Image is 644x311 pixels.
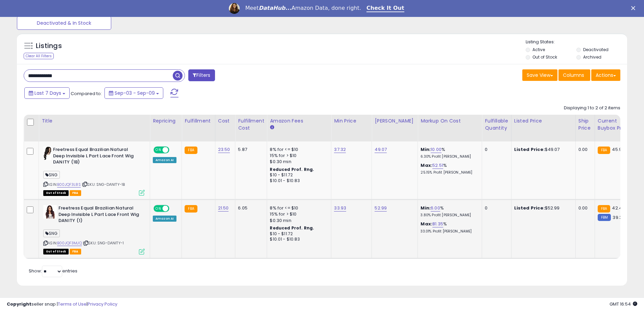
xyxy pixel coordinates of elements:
b: Min: [421,205,431,211]
th: The percentage added to the cost of goods (COGS) that forms the calculator for Min & Max prices. [418,115,482,141]
span: Sep-03 - Sep-09 [115,90,155,96]
span: ON [154,206,163,212]
a: Terms of Use [58,301,87,307]
b: Freetress Equal Brazilian Natural Deep Invisible L Part Lace Front Wig DANITY (1B) [53,147,135,167]
a: 37.32 [334,146,346,153]
div: $0.30 min [270,218,326,224]
div: Meet Amazon Data, done right. [245,5,361,12]
span: Show: entries [29,268,77,274]
a: 6.00 [431,205,440,212]
span: SNG [43,229,60,237]
span: FBA [70,190,81,196]
span: 39.39 [613,214,625,221]
a: 33.93 [334,205,346,212]
img: 510jsEMXMcL._SL40_.jpg [43,205,57,219]
button: Columns [558,69,590,81]
h5: Listings [36,41,62,51]
a: 52.99 [375,205,387,212]
img: 41MRVHbvc7L._SL40_.jpg [43,147,51,160]
p: 6.30% Profit [PERSON_NAME] [421,154,477,159]
div: % [421,147,477,159]
p: Listing States: [526,39,627,45]
div: 0 [485,147,506,153]
a: 52.51 [432,162,443,169]
div: Fulfillment Cost [238,117,264,132]
button: Sep-03 - Sep-09 [104,87,163,99]
small: FBM [598,214,611,221]
span: 42.45 [612,205,625,211]
span: Compared to: [71,90,102,97]
div: % [421,221,477,234]
button: Actions [591,69,620,81]
small: FBA [598,205,610,213]
small: Amazon Fees. [270,125,274,131]
div: $52.99 [514,205,570,211]
div: 0.00 [578,147,590,153]
span: | SKU: SNG-DANITY-1 [83,240,124,246]
div: 8% for <= $10 [270,205,326,211]
span: 2025-09-17 16:54 GMT [610,301,637,307]
div: Ship Price [578,117,592,132]
button: Save View [522,69,557,81]
b: Listed Price: [514,146,545,153]
div: Amazon AI [153,157,176,163]
b: Freetress Equal Brazilian Natural Deep Invisible L Part Lace Front Wig DANITY (1) [58,205,141,226]
div: Min Price [334,117,369,125]
span: All listings that are currently out of stock and unavailable for purchase on Amazon [43,249,69,254]
span: 45.9 [612,146,622,153]
div: 8% for <= $10 [270,147,326,153]
div: Repricing [153,117,179,125]
div: Amazon Fees [270,117,328,125]
span: FBA [70,249,81,254]
div: $10.01 - $10.83 [270,178,326,184]
b: Max: [421,162,432,169]
div: 6.05 [238,205,262,211]
a: B00JQF3MJQ [57,240,82,246]
div: 15% for > $10 [270,211,326,217]
a: B00JQF3L8S [57,182,81,187]
div: 0.00 [578,205,590,211]
a: 81.35 [432,221,443,227]
label: Active [532,47,545,52]
div: $10.01 - $10.83 [270,237,326,242]
div: ASIN: [43,147,145,195]
div: Amazon AI [153,216,176,222]
div: 0 [485,205,506,211]
div: Clear All Filters [24,53,54,59]
small: FBA [598,147,610,154]
div: Cost [218,117,233,125]
label: Archived [583,54,601,60]
div: seller snap | | [7,301,117,308]
small: FBA [185,147,197,154]
div: Listed Price [514,117,573,125]
label: Out of Stock [532,54,557,60]
a: 49.07 [375,146,387,153]
button: Deactivated & In Stock [17,16,111,30]
img: Profile image for Georgie [229,3,240,14]
p: 3.80% Profit [PERSON_NAME] [421,213,477,218]
div: ASIN: [43,205,145,253]
b: Reduced Prof. Rng. [270,166,314,172]
span: OFF [168,206,179,212]
div: [PERSON_NAME] [375,117,415,125]
span: Last 7 Days [34,90,61,96]
div: Close [631,6,638,10]
label: Deactivated [583,47,609,52]
div: 5.87 [238,147,262,153]
i: DataHub... [259,5,291,11]
div: % [421,205,477,218]
b: Max: [421,221,432,227]
a: 10.00 [431,146,442,153]
b: Listed Price: [514,205,545,211]
div: Markup on Cost [421,117,479,125]
a: Check It Out [366,5,404,12]
button: Last 7 Days [24,87,70,99]
p: 25.15% Profit [PERSON_NAME] [421,170,477,175]
div: Current Buybox Price [598,117,633,132]
a: 21.50 [218,205,229,212]
strong: Copyright [7,301,31,307]
span: | SKU: SNG-DANITY-1B [82,182,125,187]
span: All listings that are currently out of stock and unavailable for purchase on Amazon [43,190,69,196]
div: $10 - $11.72 [270,172,326,178]
div: Fulfillment [185,117,212,125]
